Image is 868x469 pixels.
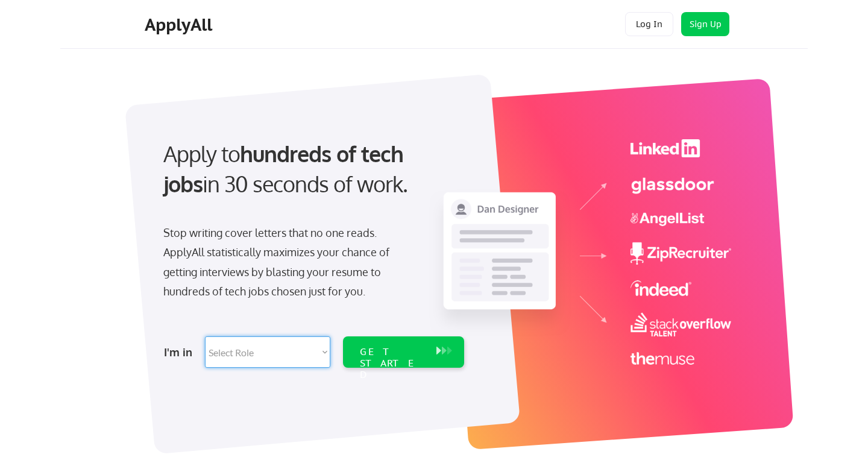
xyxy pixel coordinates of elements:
[360,346,424,381] div: GET STARTED
[164,342,198,362] div: I'm in
[163,223,411,301] div: Stop writing cover letters that no one reads. ApplyAll statistically maximizes your chance of get...
[145,14,216,35] div: ApplyAll
[163,139,459,200] div: Apply to in 30 seconds of work.
[163,140,409,197] strong: hundreds of tech jobs
[625,12,673,36] button: Log In
[681,12,729,36] button: Sign Up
